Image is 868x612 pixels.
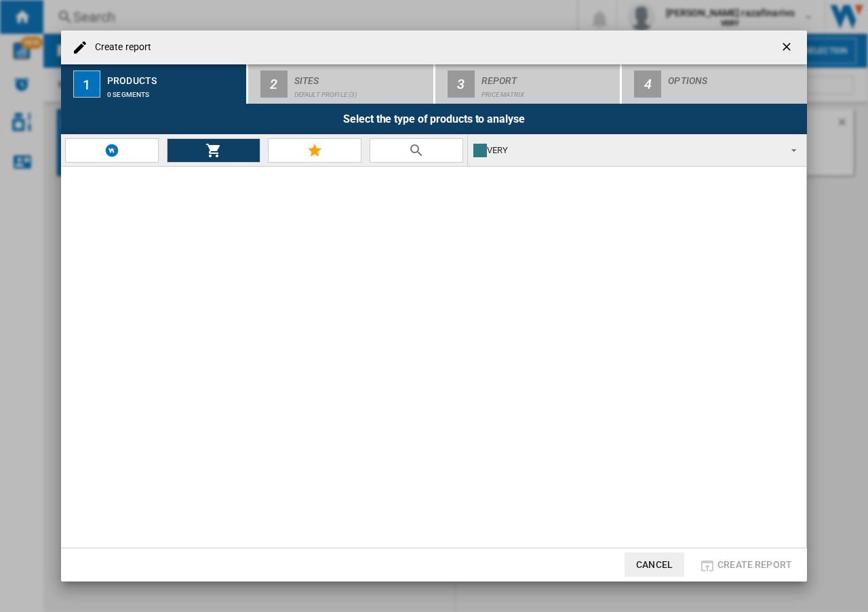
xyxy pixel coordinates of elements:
[473,141,779,160] div: VERY
[717,559,792,570] span: Create report
[774,34,802,61] button: getI18NText('BUTTONS.CLOSE_DIALOG')
[61,64,248,104] button: 1 Products 0 segments
[481,70,615,84] div: Report
[695,552,796,577] button: Create report
[107,84,241,98] div: 0 segments
[260,70,288,98] div: 2
[73,70,100,98] div: 1
[625,552,684,577] button: Cancel
[248,64,435,104] button: 2 Sites Default profile (3)
[668,70,802,84] div: Options
[88,41,151,54] h4: Create report
[294,70,428,84] div: Sites
[481,84,615,98] div: Price Matrix
[435,64,622,104] button: 3 Report Price Matrix
[634,70,661,98] div: 4
[622,64,807,104] button: 4 Options
[61,104,807,134] div: Select the type of products to analyse
[107,70,241,84] div: Products
[104,142,120,159] img: wiser-icon-blue.png
[448,70,475,98] div: 3
[780,40,796,56] ng-md-icon: getI18NText('BUTTONS.CLOSE_DIALOG')
[294,84,428,98] div: Default profile (3)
